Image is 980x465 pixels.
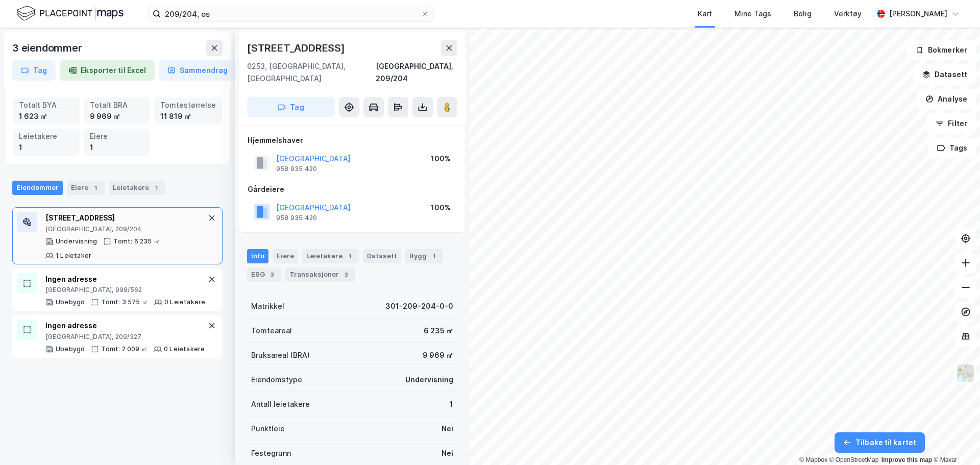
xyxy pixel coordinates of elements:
div: 1 [151,183,161,193]
div: Tomt: 3 575 ㎡ [101,298,148,306]
div: 11 819 ㎡ [160,111,216,122]
div: Tomt: 6 235 ㎡ [113,237,160,246]
div: Kart [698,8,712,20]
div: 0 Leietakere [164,345,205,353]
div: 3 eiendommer [12,40,84,56]
div: Hjemmelshaver [248,134,457,146]
div: [GEOGRAPHIC_DATA], 209/204 [376,60,457,85]
div: 9 969 ㎡ [90,111,144,122]
div: Eiendommer [12,181,63,195]
div: Mine Tags [734,8,771,20]
div: 1 [90,183,101,193]
div: 0253, [GEOGRAPHIC_DATA], [GEOGRAPHIC_DATA] [247,60,376,85]
button: Analyse [917,89,976,109]
button: Tag [12,60,56,81]
div: 958 935 420 [276,214,317,222]
div: 0 Leietakere [164,298,205,306]
div: [GEOGRAPHIC_DATA], 209/204 [45,225,206,233]
div: Tomt: 2 009 ㎡ [101,345,148,353]
div: Tomtestørrelse [160,100,216,111]
button: Filter [927,113,976,134]
div: Leietakere [302,249,359,263]
div: 1 [90,142,144,153]
div: Info [247,249,268,263]
button: Tag [247,97,335,117]
div: [PERSON_NAME] [889,8,947,20]
div: Eiere [67,181,105,195]
div: Bruksareal (BRA) [251,349,310,361]
div: Undervisning [405,374,453,386]
div: Ingen adresse [45,320,205,332]
div: 3 [267,270,277,280]
div: 6 235 ㎡ [424,325,453,337]
div: ESG [247,267,281,282]
div: Ingen adresse [45,273,205,285]
button: Bokmerker [907,40,976,60]
div: Tomteareal [251,325,292,337]
button: Eksporter til Excel [60,60,155,81]
div: Punktleie [251,423,285,435]
button: Tags [928,138,976,158]
div: Bolig [794,8,812,20]
div: Undervisning [56,237,97,246]
div: Nei [442,447,453,459]
div: 100% [431,202,451,214]
div: Ubebygd [56,298,85,306]
div: Verktøy [834,8,862,20]
div: 3 [341,270,351,280]
div: [GEOGRAPHIC_DATA], 999/562 [45,286,205,294]
div: Gårdeiere [248,183,457,195]
img: logo.f888ab2527a4732fd821a326f86c7f29.svg [16,5,124,22]
div: Eiere [273,249,298,263]
div: 1 623 ㎡ [19,111,73,122]
div: Bygg [405,249,443,263]
button: Tilbake til kartet [835,432,925,453]
div: 1 [19,142,73,153]
a: Mapbox [799,456,827,463]
div: Nei [442,423,453,435]
div: Transaksjoner [285,267,355,282]
div: Totalt BRA [90,100,144,111]
div: Leietakere [109,181,165,195]
div: [STREET_ADDRESS] [247,40,347,56]
iframe: Chat Widget [929,416,980,465]
div: Matrikkel [251,300,284,312]
div: 1 [450,398,453,410]
div: 1 [429,251,439,261]
div: 958 935 420 [276,165,317,173]
div: [GEOGRAPHIC_DATA], 209/327 [45,333,205,341]
div: Leietakere [19,131,73,142]
div: Datasett [363,249,401,263]
img: Z [956,363,975,383]
div: 100% [431,153,451,165]
a: OpenStreetMap [829,456,879,463]
div: Totalt BYA [19,100,73,111]
a: Improve this map [881,456,932,463]
div: Ubebygd [56,345,85,353]
button: Sammendrag [159,60,236,81]
div: Eiendomstype [251,374,302,386]
div: 301-209-204-0-0 [385,300,453,312]
div: 1 Leietaker [56,252,91,260]
div: Antall leietakere [251,398,310,410]
div: Festegrunn [251,447,291,459]
input: Søk på adresse, matrikkel, gårdeiere, leietakere eller personer [161,6,421,21]
div: Eiere [90,131,144,142]
div: 1 [345,251,355,261]
div: [STREET_ADDRESS] [45,212,206,224]
button: Datasett [914,64,976,85]
div: 9 969 ㎡ [423,349,453,361]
